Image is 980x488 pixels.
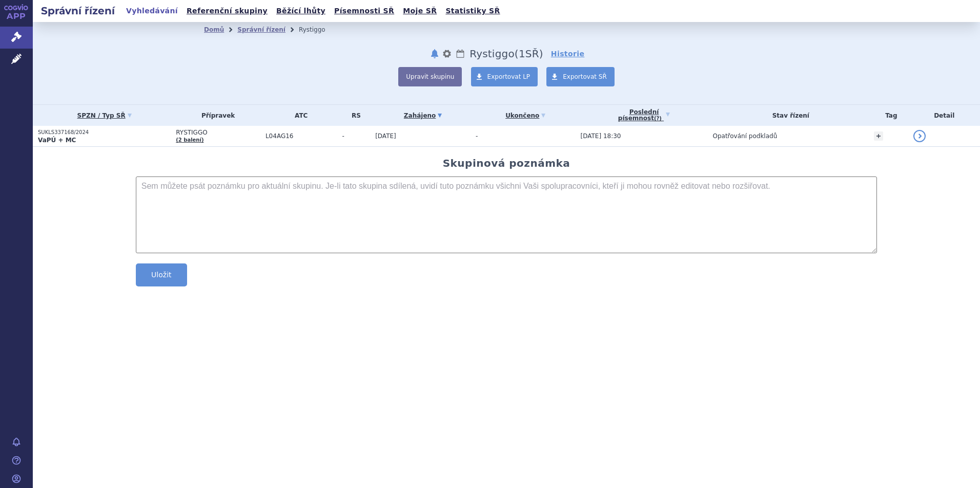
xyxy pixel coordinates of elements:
[342,132,371,140] span: -
[581,132,621,140] span: [DATE] 18:30
[869,105,908,126] th: Tag
[136,263,187,286] button: Uložit
[204,26,224,33] a: Domů
[487,73,530,80] span: Exportovat LP
[38,108,171,123] a: SPZN / Typ SŘ
[443,157,570,169] h2: Skupinová poznámka
[654,116,662,122] abbr: (?)
[551,49,585,59] a: Historie
[515,48,543,60] span: ( SŘ)
[183,4,271,18] a: Referenční skupiny
[442,4,503,18] a: Statistiky SŘ
[442,48,452,60] button: nastavení
[273,4,329,18] a: Běžící lhůty
[874,131,883,141] a: +
[237,26,285,33] a: Správní řízení
[546,67,615,86] a: Exportovat SŘ
[260,105,337,126] th: ATC
[471,67,538,86] a: Exportovat LP
[581,105,708,126] a: Poslednípísemnost(?)
[33,4,123,18] h2: Správní řízení
[38,129,171,136] p: SUKLS337168/2024
[430,48,440,60] button: notifikace
[469,48,515,60] span: Rystiggo
[476,132,478,140] span: -
[38,137,76,144] strong: VaPÚ + MC
[398,67,462,86] button: Upravit skupinu
[176,137,203,143] a: (2 balení)
[908,105,980,126] th: Detail
[266,132,337,140] span: L04AG16
[712,132,777,140] span: Opatřování podkladů
[375,108,471,123] a: Zahájeno
[519,48,525,60] span: 1
[400,4,440,18] a: Moje SŘ
[913,130,926,142] a: detail
[476,108,576,123] a: Ukončeno
[337,105,371,126] th: RS
[563,73,607,80] span: Exportovat SŘ
[299,22,339,37] li: Rystiggo
[375,132,396,140] span: [DATE]
[331,4,397,18] a: Písemnosti SŘ
[123,4,181,18] a: Vyhledávání
[176,129,260,136] span: RYSTIGGO
[707,105,869,126] th: Stav řízení
[455,48,465,60] a: Lhůty
[171,105,260,126] th: Přípravek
